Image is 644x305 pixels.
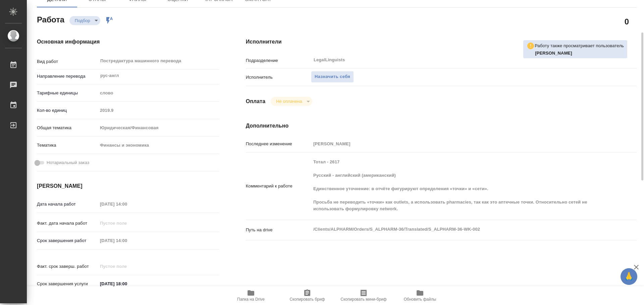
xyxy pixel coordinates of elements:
input: Пустое поле [98,105,219,115]
textarea: /Clients/ALPHARM/Orders/S_ALPHARM-36/Translated/S_ALPHARM-36-WK-002 [311,224,604,235]
p: Общая тематика [37,125,98,131]
button: Скопировать мини-бриф [335,286,392,305]
h2: Работа [37,13,64,25]
textarea: Тотал - 2617 Русский - английский (американский) Единственное уточнение: в отчёте фигурируют опре... [311,156,604,215]
div: слово [98,87,219,99]
p: Тарифные единицы [37,90,98,96]
input: Пустое поле [98,199,156,209]
p: Последнее изменение [246,141,311,147]
h4: Исполнители [246,38,637,46]
button: 🙏 [621,268,637,285]
p: Путь на drive [246,227,311,233]
p: Кононова Юлия [535,50,624,57]
h4: Основная информация [37,38,219,46]
p: Срок завершения услуги [37,281,98,287]
h2: 0 [625,16,629,27]
p: Тематика [37,142,98,149]
p: Подразделение [246,57,311,64]
input: ✎ Введи что-нибудь [98,279,156,289]
p: Работу также просматривает пользователь [535,43,624,49]
input: Пустое поле [98,218,156,228]
span: Обновить файлы [404,297,436,302]
p: Комментарий к работе [246,183,311,189]
input: Пустое поле [98,236,156,245]
div: Подбор [271,97,312,106]
span: Нотариальный заказ [47,159,89,166]
span: Скопировать бриф [289,297,325,302]
span: 🙏 [623,270,635,284]
h4: [PERSON_NAME] [37,182,219,190]
div: Юридическая/Финансовая [98,122,219,134]
div: Финансы и экономика [98,140,219,151]
button: Обновить файлы [392,286,448,305]
h4: Оплата [246,97,266,105]
button: Папка на Drive [223,286,279,305]
input: Пустое поле [98,261,156,271]
span: Папка на Drive [237,297,265,302]
p: Направление перевода [37,73,98,80]
span: Назначить себя [315,73,350,81]
p: Срок завершения работ [37,237,98,244]
p: Факт. срок заверш. работ [37,263,98,270]
p: Кол-во единиц [37,107,98,114]
p: Факт. дата начала работ [37,220,98,227]
div: Подбор [69,16,100,25]
p: Вид работ [37,58,98,65]
b: [PERSON_NAME] [535,51,572,56]
p: Дата начала работ [37,201,98,208]
input: Пустое поле [311,139,604,149]
h4: Дополнительно [246,122,637,130]
button: Не оплачена [274,98,304,104]
button: Назначить себя [311,71,354,83]
button: Подбор [73,18,92,23]
p: Исполнитель [246,74,311,81]
span: Скопировать мини-бриф [340,297,386,302]
button: Скопировать бриф [279,286,335,305]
